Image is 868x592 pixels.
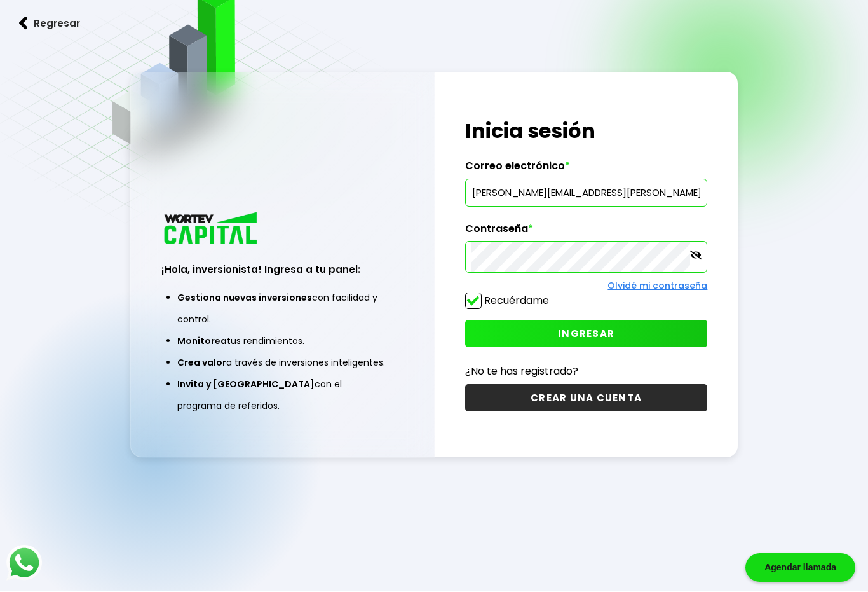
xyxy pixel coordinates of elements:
button: CREAR UNA CUENTA [465,385,708,412]
li: tus rendimientos. [177,331,388,352]
span: Crea valor [177,357,226,369]
label: Recuérdame [484,294,549,308]
img: logo_wortev_capital [161,211,262,249]
div: Agendar llamada [745,554,855,582]
h3: ¡Hola, inversionista! Ingresa a tu panel: [161,263,404,277]
a: ¿No te has registrado?CREAR UNA CUENTA [465,364,708,412]
label: Contraseña [465,223,708,242]
h1: Inicia sesión [465,116,708,147]
li: con el programa de referidos. [177,374,388,417]
li: con facilidad y control. [177,287,388,331]
label: Correo electrónico [465,160,708,179]
span: Monitorea [177,335,227,348]
span: Invita y [GEOGRAPHIC_DATA] [177,378,315,391]
p: ¿No te has registrado? [465,364,708,380]
a: Olvidé mi contraseña [607,280,707,293]
span: Gestiona nuevas inversiones [177,292,312,305]
button: INGRESAR [465,320,708,348]
input: hola@wortev.capital [471,180,702,207]
li: a través de inversiones inteligentes. [177,352,388,374]
span: INGRESAR [558,327,614,341]
img: flecha izquierda [19,17,28,31]
img: logos_whatsapp-icon.242b2217.svg [6,546,42,581]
